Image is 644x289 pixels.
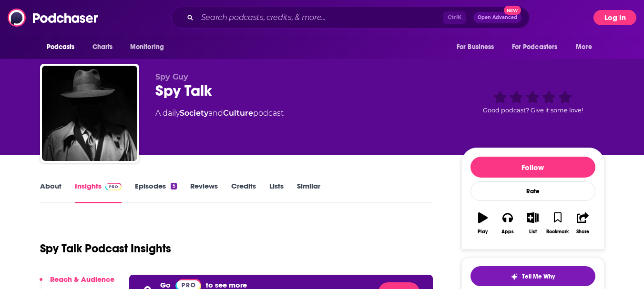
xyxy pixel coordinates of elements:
[180,109,208,118] a: Society
[470,206,495,240] button: Play
[546,229,569,235] div: Bookmark
[75,181,122,203] a: InsightsPodchaser Pro
[483,107,583,114] span: Good podcast? Give it some love!
[569,38,604,56] button: open menu
[506,38,572,56] button: open menu
[42,66,137,161] img: Spy Talk
[130,40,164,54] span: Monitoring
[504,6,521,15] span: New
[190,181,218,203] a: Reviews
[529,229,537,235] div: List
[86,38,119,56] a: Charts
[8,9,99,27] img: Podchaser - Follow, Share and Rate Podcasts
[470,266,595,286] button: tell me why sparkleTell Me Why
[208,109,223,118] span: and
[40,241,171,256] h1: Spy Talk Podcast Insights
[461,72,604,131] div: Good podcast? Give it some love!
[501,229,514,235] div: Apps
[570,206,595,240] button: Share
[470,181,595,201] div: Rate
[171,7,530,29] div: Search podcasts, credits, & more...
[450,38,506,56] button: open menu
[105,183,122,190] img: Podchaser Pro
[197,10,443,25] input: Search podcasts, credits, & more...
[269,181,284,203] a: Lists
[92,40,113,54] span: Charts
[123,38,176,56] button: open menu
[511,273,518,280] img: tell me why sparkle
[576,229,589,235] div: Share
[495,206,520,240] button: Apps
[470,157,595,178] button: Follow
[47,40,75,54] span: Podcasts
[223,109,253,118] a: Culture
[40,38,87,56] button: open menu
[522,273,555,280] span: Tell Me Why
[231,181,256,203] a: Credits
[297,181,320,203] a: Similar
[576,40,592,54] span: More
[40,181,61,203] a: About
[545,206,570,240] button: Bookmark
[155,72,188,81] span: Spy Guy
[593,10,636,25] button: Log In
[135,181,176,203] a: Episodes5
[443,11,466,24] span: Ctrl K
[473,12,521,23] button: Open AdvancedNew
[155,108,284,119] div: A daily podcast
[520,206,545,240] button: List
[478,15,517,20] span: Open Advanced
[512,40,558,54] span: For Podcasters
[457,40,494,54] span: For Business
[50,275,114,284] p: Reach & Audience
[171,183,176,189] div: 5
[478,229,488,235] div: Play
